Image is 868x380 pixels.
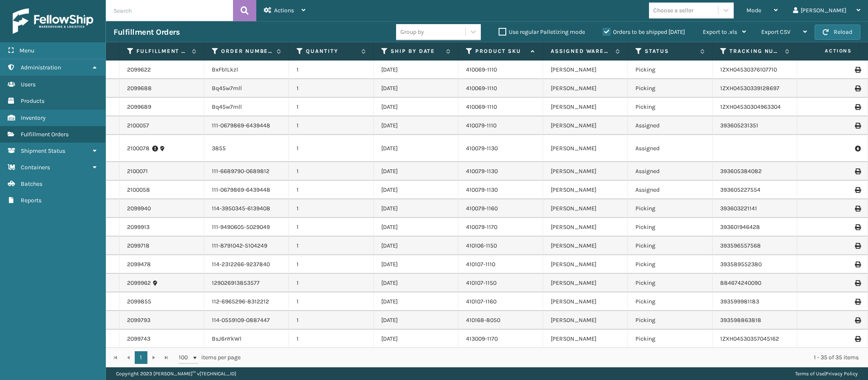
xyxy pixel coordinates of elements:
[855,187,860,193] i: Print Label
[127,186,150,194] a: 2100058
[21,64,61,71] span: Administration
[274,7,294,14] span: Actions
[289,218,374,237] td: 1
[628,292,713,311] td: Picking
[289,311,374,330] td: 1
[204,181,289,199] td: 111-0679869-6439448
[221,47,272,55] label: Order Number
[543,135,628,162] td: [PERSON_NAME]
[543,292,628,311] td: [PERSON_NAME]
[653,6,693,15] div: Choose a seller
[466,335,498,342] a: 413009-1170
[374,274,458,292] td: [DATE]
[543,311,628,330] td: [PERSON_NAME]
[798,44,857,58] span: Actions
[466,66,497,73] a: 410069-1110
[466,261,495,268] a: 410107-1110
[543,199,628,218] td: [PERSON_NAME]
[374,311,458,330] td: [DATE]
[720,317,761,324] a: 393598863818
[855,104,860,110] i: Print Label
[289,199,374,218] td: 1
[374,255,458,274] td: [DATE]
[374,237,458,255] td: [DATE]
[720,223,760,231] a: 393601946428
[127,316,150,325] a: 2099793
[855,168,860,174] i: Print Label
[289,292,374,311] td: 1
[720,85,779,92] a: 1ZXH04530339128697
[204,61,289,79] td: BxFb1Lkzl
[795,367,858,380] div: |
[543,330,628,348] td: [PERSON_NAME]
[543,61,628,79] td: [PERSON_NAME]
[21,164,50,171] span: Containers
[289,162,374,181] td: 1
[289,98,374,116] td: 1
[628,274,713,292] td: Picking
[628,135,713,162] td: Assigned
[815,25,860,40] button: Reload
[466,103,497,110] a: 410069-1110
[543,274,628,292] td: [PERSON_NAME]
[136,47,188,55] label: Fulfillment Order Id
[628,162,713,181] td: Assigned
[628,255,713,274] td: Picking
[855,336,860,342] i: Print Label
[795,371,824,377] a: Terms of Use
[204,311,289,330] td: 114-0559109-0887447
[466,317,500,324] a: 410168-8050
[21,180,42,187] span: Batches
[289,330,374,348] td: 1
[204,135,289,162] td: 3855
[543,98,628,116] td: [PERSON_NAME]
[21,114,46,121] span: Inventory
[204,255,289,274] td: 114-2312266-9237840
[204,98,289,116] td: Bq45w7mll
[855,224,860,230] i: Print Label
[127,297,151,306] a: 2099855
[204,237,289,255] td: 111-8791042-5104249
[374,292,458,311] td: [DATE]
[628,199,713,218] td: Picking
[289,274,374,292] td: 1
[703,28,737,36] span: Export to .xls
[466,122,496,129] a: 410079-1110
[289,181,374,199] td: 1
[855,123,860,129] i: Print Label
[855,206,860,212] i: Print Label
[204,218,289,237] td: 111-9490605-5029049
[252,353,859,362] div: 1 - 35 of 35 items
[628,98,713,116] td: Picking
[466,279,496,286] a: 410107-1150
[603,28,685,36] label: Orders to be shipped [DATE]
[543,237,628,255] td: [PERSON_NAME]
[289,116,374,135] td: 1
[466,186,498,193] a: 410079-1130
[127,335,150,343] a: 2099743
[391,47,442,55] label: Ship By Date
[19,47,34,54] span: Menu
[466,145,498,152] a: 410079-1130
[289,61,374,79] td: 1
[720,261,762,268] a: 393589552380
[374,199,458,218] td: [DATE]
[855,280,860,286] i: Print Label
[645,47,696,55] label: Status
[374,61,458,79] td: [DATE]
[826,371,858,377] a: Privacy Policy
[127,103,151,111] a: 2099689
[466,223,497,231] a: 410079-1170
[127,223,150,231] a: 2099913
[21,81,36,88] span: Users
[204,116,289,135] td: 111-0679869-6439448
[720,186,760,193] a: 393605227554
[729,47,781,55] label: Tracking Number
[628,330,713,348] td: Picking
[135,351,147,364] a: 1
[306,47,357,55] label: Quantity
[127,66,151,74] a: 2099622
[720,335,779,342] a: 1ZXH04530357045162
[289,237,374,255] td: 1
[720,122,758,129] a: 393605231351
